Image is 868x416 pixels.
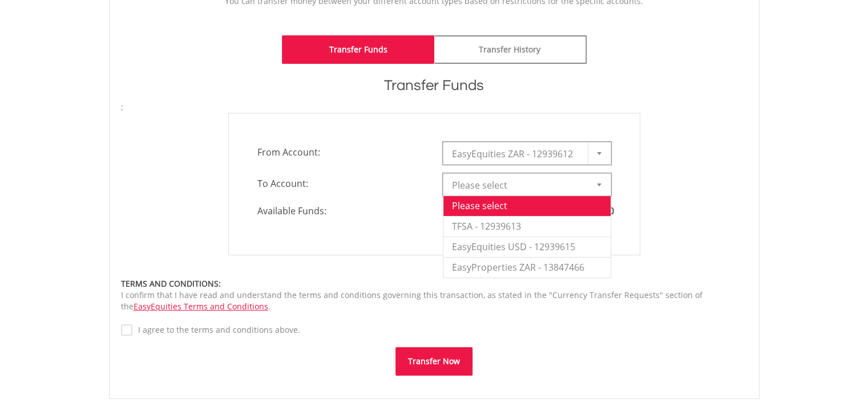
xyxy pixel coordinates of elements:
[134,301,268,312] a: EasyEquities Terms and Conditions
[443,257,611,278] li: EasyProperties ZAR - 13847466
[452,142,585,165] span: EasyEquities ZAR - 12939612
[452,174,585,197] span: Please select
[443,195,611,216] li: Please select
[249,142,434,162] span: From Account:
[395,347,473,376] button: Transfer Now
[121,278,748,312] div: I confirm that I have read and understand the terms and conditions governing this transaction, as...
[121,101,748,376] form: ;
[132,324,300,336] label: I agree to the terms and conditions above.
[434,35,587,64] a: Transfer History
[443,236,611,257] li: EasyEquities USD - 12939615
[249,205,434,218] span: Available Funds:
[249,173,434,194] span: To Account:
[443,216,611,236] li: TFSA - 12939613
[121,75,748,96] h1: Transfer Funds
[282,35,434,64] a: Transfer Funds
[121,278,748,289] div: TERMS AND CONDITIONS:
